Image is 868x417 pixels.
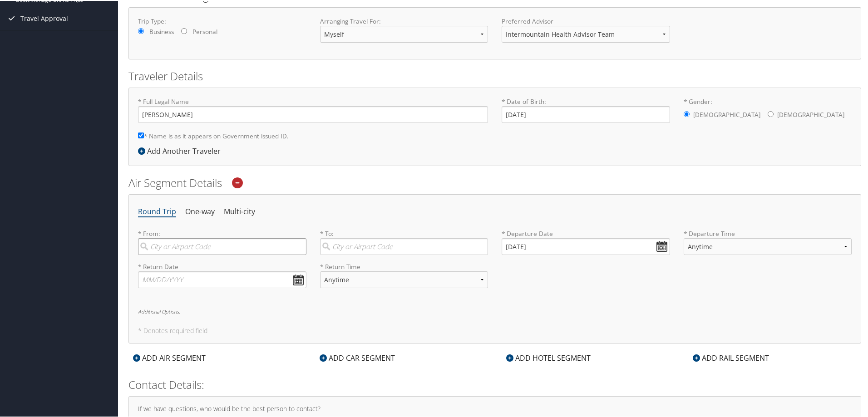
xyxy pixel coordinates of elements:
[320,228,488,254] label: * To:
[502,16,670,25] label: Preferred Advisor
[138,270,306,287] input: MM/DD/YYYY
[128,68,861,83] h2: Traveler Details
[224,203,255,219] li: Multi-city
[138,308,852,313] h6: Additional Options:
[192,26,217,35] label: Personal
[128,376,861,392] h2: Contact Details:
[768,110,774,116] input: * Gender:[DEMOGRAPHIC_DATA][DEMOGRAPHIC_DATA]
[138,203,176,219] li: Round Trip
[138,237,306,254] input: City or Airport Code
[684,228,852,261] label: * Departure Time
[138,96,488,122] label: * Full Legal Name
[138,16,306,25] label: Trip Type:
[128,174,861,190] h2: Air Segment Details
[502,237,670,254] input: MM/DD/YYYY
[138,405,852,411] h4: If we have questions, who would be the best person to contact?
[138,127,289,143] label: * Name is as it appears on Government issued ID.
[684,96,852,123] label: * Gender:
[502,352,595,363] div: ADD HOTEL SEGMENT
[502,96,670,122] label: * Date of Birth:
[138,327,852,333] h5: * Denotes required field
[138,132,144,137] input: * Name is as it appears on Government issued ID.
[693,105,760,123] label: [DEMOGRAPHIC_DATA]
[777,105,844,123] label: [DEMOGRAPHIC_DATA]
[315,352,399,363] div: ADD CAR SEGMENT
[684,237,852,254] select: * Departure Time
[688,352,774,363] div: ADD RAIL SEGMENT
[138,261,306,270] label: * Return Date
[138,105,488,122] input: * Full Legal Name
[320,237,488,254] input: City or Airport Code
[138,228,306,254] label: * From:
[128,352,210,363] div: ADD AIR SEGMENT
[149,26,174,35] label: Business
[185,203,215,219] li: One-way
[320,261,488,270] label: * Return Time
[684,110,690,116] input: * Gender:[DEMOGRAPHIC_DATA][DEMOGRAPHIC_DATA]
[320,16,488,25] label: Arranging Travel For:
[502,228,670,237] label: * Departure Date
[138,145,225,156] div: Add Another Traveler
[20,6,68,29] span: Travel Approval
[502,105,670,122] input: * Date of Birth:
